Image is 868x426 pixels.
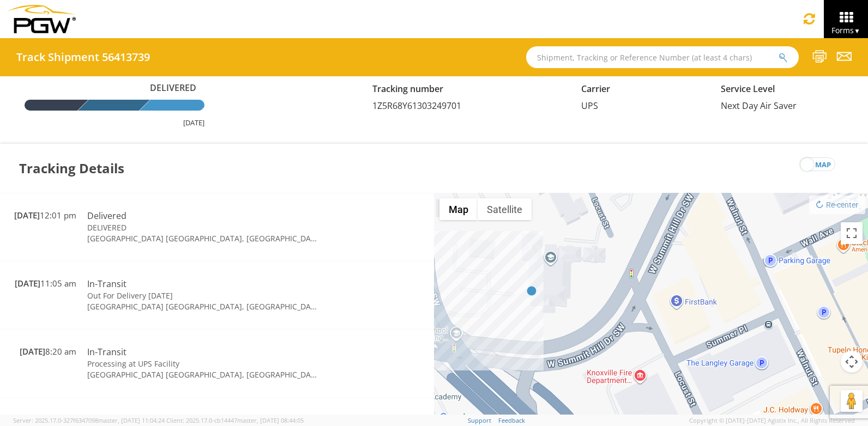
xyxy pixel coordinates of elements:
span: Delivered [87,210,126,222]
span: In-Transit [87,346,126,358]
span: Forms [831,25,860,35]
td: [GEOGRAPHIC_DATA] [GEOGRAPHIC_DATA], [GEOGRAPHIC_DATA] [82,369,325,380]
div: [DATE] [25,118,204,128]
span: ▼ [854,26,860,35]
span: [DATE] [20,346,45,357]
span: UPS [581,100,598,112]
h5: Carrier [581,84,704,94]
td: Processing at UPS Facility [82,358,325,369]
td: DELIVERED [82,222,325,233]
h4: Track Shipment 56413739 [16,51,150,63]
span: 12:01 pm [14,210,76,221]
span: Client: 2025.17.0-cb14447 [166,416,304,424]
span: master, [DATE] 11:04:24 [98,416,165,424]
a: Open this area in Google Maps (opens a new window) [437,411,473,425]
span: 1Z5R68Y61303249701 [372,100,461,112]
td: Out For Delivery [DATE] [82,290,325,301]
span: [DATE] [14,210,40,221]
td: [GEOGRAPHIC_DATA] [GEOGRAPHIC_DATA], [GEOGRAPHIC_DATA] [82,233,325,244]
button: Re-center [809,196,865,214]
span: Copyright © [DATE]-[DATE] Agistix Inc., All Rights Reserved [689,416,855,425]
button: Show street map [439,198,478,220]
td: [GEOGRAPHIC_DATA] [GEOGRAPHIC_DATA], [GEOGRAPHIC_DATA] [82,301,325,312]
span: 8:20 am [20,346,76,357]
a: Support [468,416,491,424]
button: Map camera controls [841,351,863,373]
a: Feedback [498,416,525,424]
span: Next Day Air Saver [721,100,797,112]
h3: Tracking Details [19,144,124,193]
button: Toggle fullscreen view [841,222,863,244]
img: Google [437,411,473,425]
h5: Tracking number [372,84,565,94]
img: pgw-form-logo-1aaa8060b1cc70fad034.png [8,5,76,33]
span: map [815,158,831,172]
span: [DATE] [15,278,40,289]
span: master, [DATE] 08:44:05 [237,416,304,424]
button: Show satellite imagery [478,198,532,220]
span: 11:05 am [15,278,76,289]
span: Server: 2025.17.0-327f6347098 [13,416,165,424]
h5: Service Level [721,84,843,94]
span: Delivered [144,82,204,94]
span: In-Transit [87,278,126,290]
input: Shipment, Tracking or Reference Number (at least 4 chars) [526,46,799,68]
